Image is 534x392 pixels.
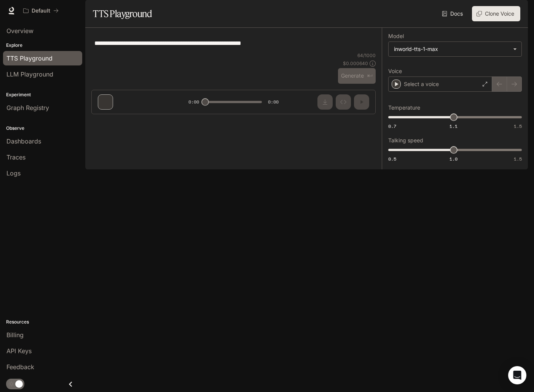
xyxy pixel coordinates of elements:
[20,3,62,18] button: All workspaces
[514,123,522,129] span: 1.5
[389,42,521,56] div: inworld-tts-1-max
[508,366,526,384] div: Open Intercom Messenger
[440,6,466,21] a: Docs
[388,123,396,129] span: 0.7
[32,8,50,14] p: Default
[388,138,423,143] p: Talking speed
[472,6,520,21] button: Clone Voice
[388,105,420,110] p: Temperature
[450,156,457,162] span: 1.0
[93,6,152,21] h1: TTS Playground
[394,45,509,53] div: inworld-tts-1-max
[388,33,404,39] p: Model
[404,80,439,88] p: Select a voice
[388,156,396,162] span: 0.5
[514,156,522,162] span: 1.5
[357,52,376,59] p: 64 / 1000
[450,123,457,129] span: 1.1
[388,69,402,74] p: Voice
[343,60,368,67] p: $ 0.000640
